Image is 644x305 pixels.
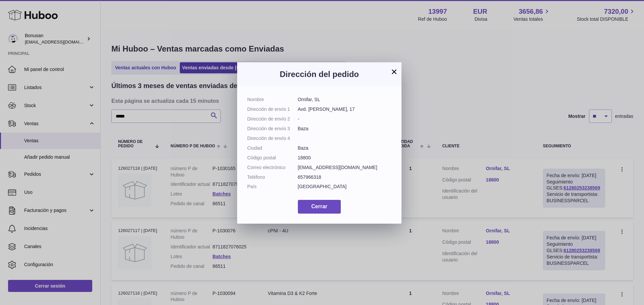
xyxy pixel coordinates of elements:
dt: Correo electrónico [247,164,298,171]
dt: Ciudad [247,145,298,151]
span: Cerrar [311,204,327,209]
dt: Dirección de envío 2 [247,116,298,122]
dd: 18800 [298,155,392,161]
dt: Dirección de envío 3 [247,126,298,132]
dd: 657966318 [298,174,392,180]
button: × [390,68,398,76]
dd: [GEOGRAPHIC_DATA] [298,183,392,190]
dd: [EMAIL_ADDRESS][DOMAIN_NAME] [298,164,392,171]
dd: Baza [298,145,392,151]
button: Cerrar [298,200,341,214]
dt: Dirección de envío 1 [247,106,298,112]
dt: Dirección de envío 4 [247,135,298,142]
dt: Código postal [247,155,298,161]
dt: Teléfono [247,174,298,180]
dd: - [298,116,392,122]
dt: País [247,183,298,190]
dt: Nombre [247,96,298,103]
h3: Dirección del pedido [247,69,391,80]
dd: Baza [298,126,392,132]
dd: Avd. [PERSON_NAME], 17 [298,106,392,112]
dd: Ornifar, SL [298,96,392,103]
